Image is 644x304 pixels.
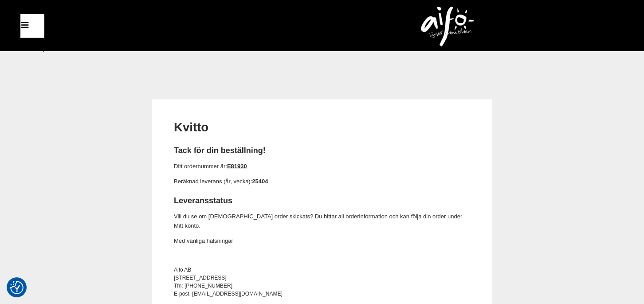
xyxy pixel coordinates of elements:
[174,266,470,274] div: Aifo AB
[174,290,470,298] div: E-post: [EMAIL_ADDRESS][DOMAIN_NAME]
[174,195,470,206] h2: Leveransstatus
[252,178,268,185] strong: 25404
[174,145,470,156] h2: Tack för din beställning!
[174,177,470,186] p: Beräknad leverans (år, vecka):
[10,280,24,296] button: Samtyckesinställningar
[174,282,470,290] div: Tfn: [PHONE_NUMBER]
[174,274,470,282] div: [STREET_ADDRESS]
[174,237,470,246] p: Med vänliga hälsningar
[174,119,470,136] h1: Kvitto
[421,7,474,47] img: logo.png
[227,163,247,170] a: E81930
[174,162,470,171] p: Ditt ordernummer är:
[174,212,470,231] p: Vill du se om [DEMOGRAPHIC_DATA] order skickats? Du hittar all orderinformation och kan följa din...
[10,281,24,294] img: Revisit consent button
